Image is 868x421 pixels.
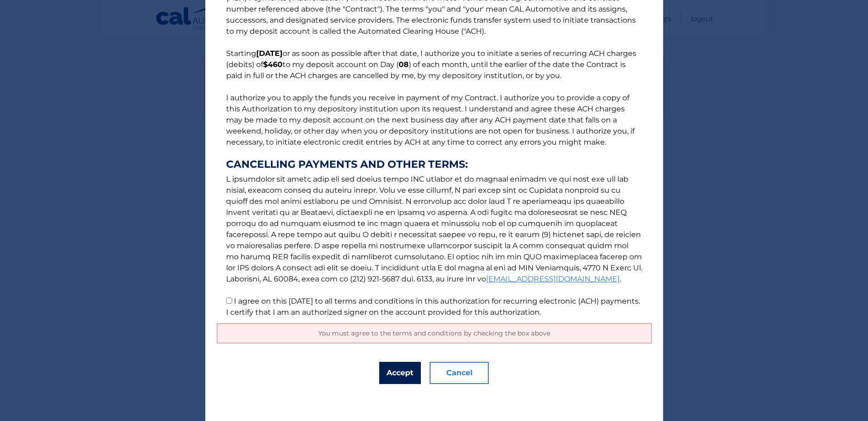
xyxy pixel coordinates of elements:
[256,49,283,58] b: [DATE]
[226,297,640,317] label: I agree on this [DATE] to all terms and conditions in this authorization for recurring electronic...
[486,275,620,283] a: [EMAIL_ADDRESS][DOMAIN_NAME]
[379,362,421,384] button: Accept
[226,159,642,170] strong: CANCELLING PAYMENTS AND OTHER TERMS:
[399,60,409,69] b: 08
[318,329,550,337] span: You must agree to the terms and conditions by checking the box above
[430,362,489,384] button: Cancel
[263,60,283,69] b: $460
